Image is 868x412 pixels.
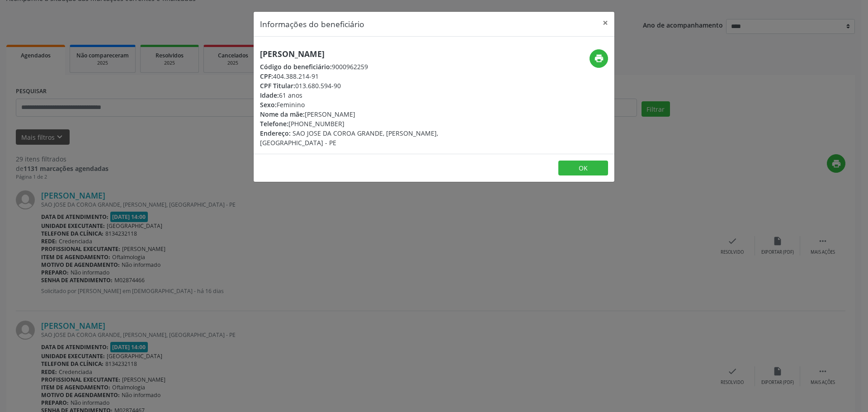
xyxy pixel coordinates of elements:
span: Telefone: [260,119,288,128]
button: Close [596,12,614,34]
h5: [PERSON_NAME] [260,49,488,59]
div: [PERSON_NAME] [260,109,488,119]
span: Idade: [260,91,279,99]
span: Código do beneficiário: [260,62,332,71]
button: OK [558,161,608,176]
span: Nome da mãe: [260,110,305,118]
span: CPF Titular: [260,81,295,90]
div: 61 anos [260,90,488,100]
div: [PHONE_NUMBER] [260,119,488,128]
div: Feminino [260,100,488,109]
button: print [590,49,608,68]
span: Sexo: [260,100,277,109]
span: SAO JOSE DA COROA GRANDE, [PERSON_NAME], [GEOGRAPHIC_DATA] - PE [260,129,438,147]
span: Endereço: [260,129,291,137]
div: 404.388.214-91 [260,71,488,81]
span: CPF: [260,72,273,81]
div: 9000962259 [260,62,488,71]
div: 013.680.594-90 [260,81,488,90]
h5: Informações do beneficiário [260,18,364,30]
i: print [594,53,604,63]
